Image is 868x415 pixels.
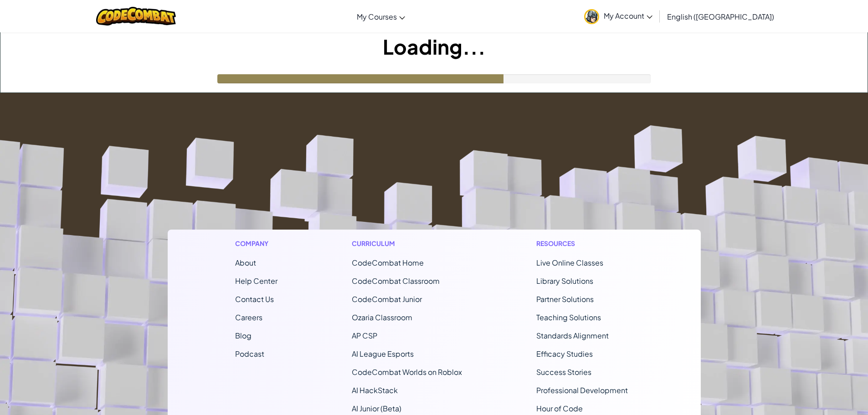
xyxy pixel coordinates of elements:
[536,313,601,322] a: Teaching Solutions
[580,2,657,31] a: My Account
[536,404,583,413] a: Hour of Code
[352,385,398,395] a: AI HackStack
[667,12,774,21] span: English ([GEOGRAPHIC_DATA])
[352,276,440,286] a: CodeCombat Classroom
[663,4,779,29] a: English ([GEOGRAPHIC_DATA])
[536,385,628,395] a: Professional Development
[536,276,593,286] a: Library Solutions
[96,7,176,26] img: CodeCombat logo
[0,32,868,61] h1: Loading...
[235,239,277,248] h1: Company
[536,294,594,304] a: Partner Solutions
[352,258,424,267] span: CodeCombat Home
[536,349,593,359] a: Efficacy Studies
[352,349,414,359] a: AI League Esports
[352,239,462,248] h1: Curriculum
[536,331,609,340] a: Standards Alignment
[584,9,599,24] img: avatar
[352,331,377,340] a: AP CSP
[352,313,412,322] a: Ozaria Classroom
[235,276,277,286] a: Help Center
[352,294,422,304] a: CodeCombat Junior
[235,349,264,359] a: Podcast
[536,258,603,267] a: Live Online Classes
[536,239,633,248] h1: Resources
[357,12,397,21] span: My Courses
[536,367,591,377] a: Success Stories
[235,294,274,304] span: Contact Us
[235,258,256,267] a: About
[604,11,652,20] span: My Account
[352,4,410,29] a: My Courses
[235,331,252,340] a: Blog
[235,313,262,322] a: Careers
[352,404,401,413] a: AI Junior (Beta)
[352,367,462,377] a: CodeCombat Worlds on Roblox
